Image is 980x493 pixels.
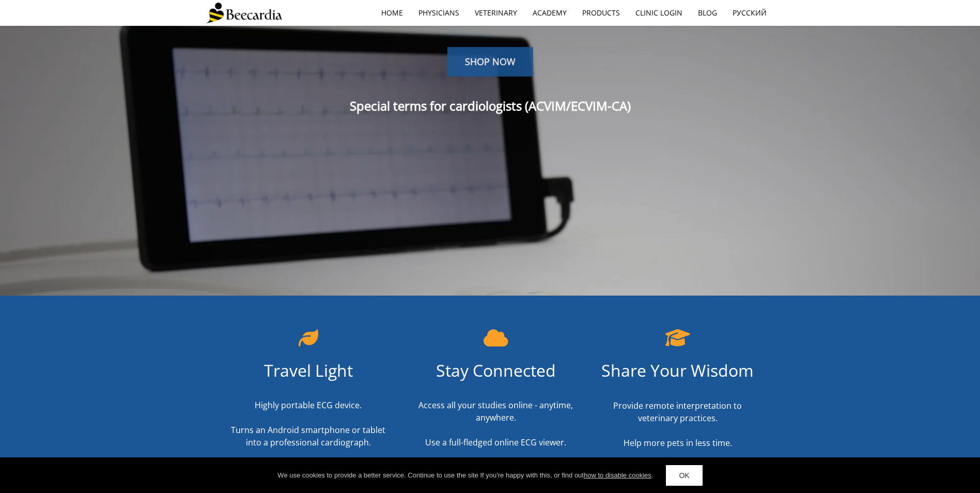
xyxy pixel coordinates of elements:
[206,3,282,23] img: Beecardia
[255,399,362,411] span: Highly portable ECG device.
[465,55,516,68] span: SHOP NOW
[231,424,236,436] span: T
[350,97,631,114] span: Special terms for cardiologists (ACVIM/ECVIM-CA)
[425,437,566,448] span: Use a full-fledged online ECG viewer.
[374,1,411,25] a: home
[525,1,574,25] a: Academy
[690,1,725,25] a: Blog
[628,1,690,25] a: Clinic Login
[277,470,653,481] div: We use cookies to provide a better service. Continue to use the site If you're happy with this, o...
[447,47,533,77] a: SHOP NOW
[418,399,573,423] span: Access all your studies online - anytime, anywhere.
[467,1,525,25] a: Veterinary
[613,400,742,424] span: Provide remote interpretation to veterinary practices.
[264,359,353,381] span: Travel Light
[436,359,556,381] span: Stay Connected
[725,1,774,25] a: Русский
[584,471,651,479] a: how to disable cookies
[574,1,628,25] a: Products
[411,1,467,25] a: Physicians
[236,424,385,448] span: urns an Android smartphone or tablet into a professional cardiograph.
[666,465,702,486] a: OK
[624,437,732,449] span: Help more pets in less time.
[601,359,754,381] span: Share Your Wisdom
